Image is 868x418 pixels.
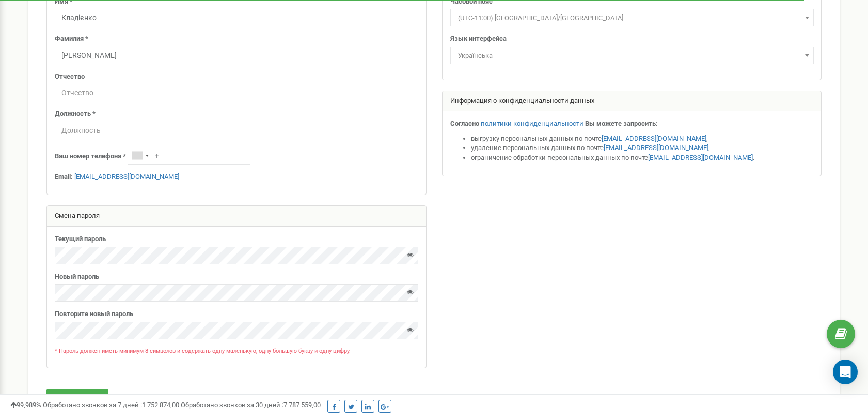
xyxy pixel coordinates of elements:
[142,401,179,409] u: 1 752 874,00
[46,389,108,406] button: Сохранить
[43,401,179,409] span: Обработано звонков за 7 дней :
[481,120,583,127] a: политики конфиденциальности
[55,173,73,181] strong: Email:
[585,120,658,127] strong: Вы можете запросить:
[833,360,858,384] div: Open Intercom Messenger
[128,147,250,165] input: +1-800-555-55-55
[55,122,418,139] input: Должность
[450,47,814,64] span: Українська
[443,91,822,112] div: Информация о конфиденциальности данных
[55,84,418,101] input: Отчество
[450,34,507,44] label: Язык интерфейса
[454,49,810,63] span: Українська
[128,147,152,164] div: Telephone country code
[55,72,85,82] label: Отчество
[47,206,426,227] div: Смена пароля
[471,134,814,144] li: выгрузку персональных данных по почте ,
[55,234,106,244] label: Текущий пароль
[602,135,706,142] a: [EMAIL_ADDRESS][DOMAIN_NAME]
[283,401,321,409] u: 7 787 559,00
[648,154,753,161] a: [EMAIL_ADDRESS][DOMAIN_NAME]
[450,9,814,26] span: (UTC-11:00) Pacific/Midway
[55,47,418,64] input: Фамилия
[604,144,708,152] a: [EMAIL_ADDRESS][DOMAIN_NAME]
[55,9,418,26] input: Имя
[10,401,41,409] span: 99,989%
[471,143,814,153] li: удаление персональных данных по почте ,
[471,153,814,163] li: ограничение обработки персональных данных по почте .
[55,272,99,282] label: Новый пароль
[74,173,179,181] a: [EMAIL_ADDRESS][DOMAIN_NAME]
[55,152,126,161] label: Ваш номер телефона *
[55,347,418,355] p: * Пароль должен иметь минимум 8 символов и содержать одну маленькую, одну большую букву и одну ци...
[55,109,96,119] label: Должность *
[55,34,88,44] label: Фамилия *
[454,11,810,25] span: (UTC-11:00) Pacific/Midway
[55,309,133,319] label: Повторите новый пароль
[181,401,321,409] span: Обработано звонков за 30 дней :
[450,120,479,127] strong: Согласно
